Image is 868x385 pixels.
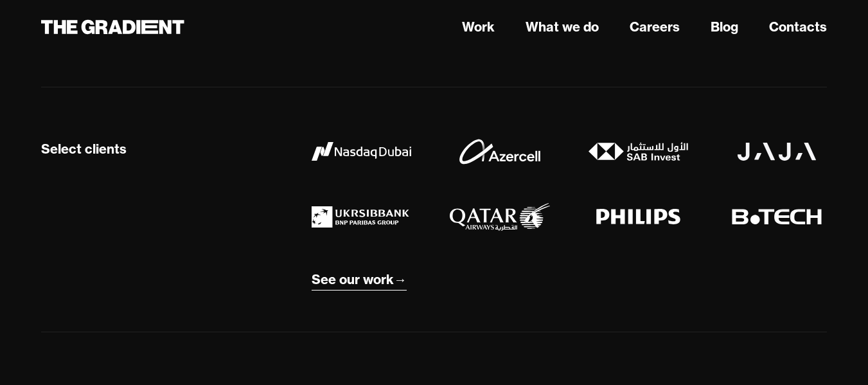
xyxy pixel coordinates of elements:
[526,17,599,37] a: What we do
[312,271,394,288] div: See our work
[41,141,127,157] div: Select clients
[312,269,407,291] a: See our work→
[589,142,689,161] img: SAB Invest
[769,17,827,37] a: Contacts
[711,17,738,37] a: Blog
[394,271,407,288] div: →
[462,17,495,37] a: Work
[630,17,680,37] a: Careers
[312,142,412,161] img: Nasdaq Dubai logo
